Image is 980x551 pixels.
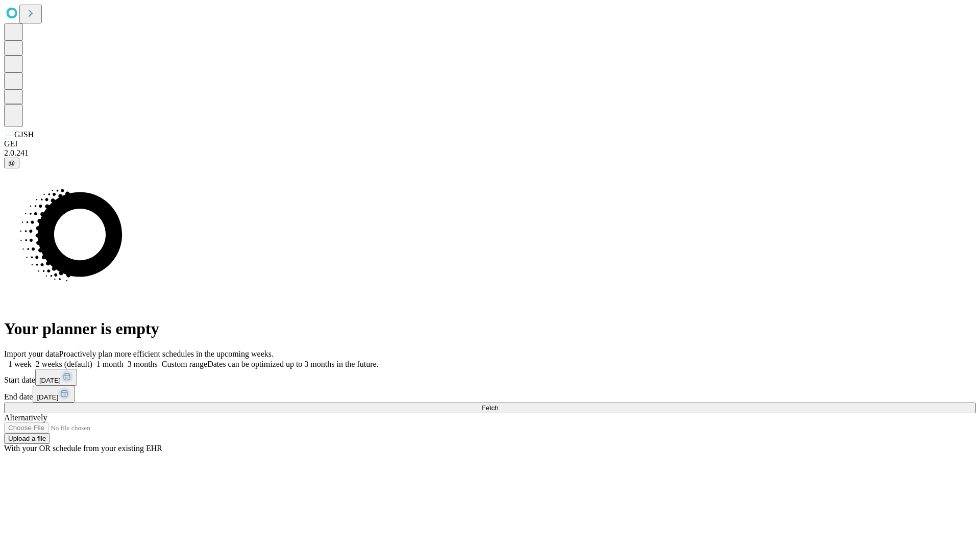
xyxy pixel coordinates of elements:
span: GJSH [14,130,34,139]
button: Fetch [4,403,976,413]
span: 1 month [96,360,124,368]
button: @ [4,158,19,168]
button: [DATE] [33,386,75,403]
span: [DATE] [37,393,58,401]
span: With your OR schedule from your existing EHR [4,444,162,453]
span: Custom range [162,360,207,368]
span: @ [8,159,15,167]
button: [DATE] [35,369,77,386]
span: Proactively plan more efficient schedules in the upcoming weeks. [59,349,274,358]
span: Import your data [4,349,59,358]
div: 2.0.241 [4,148,976,158]
div: Start date [4,369,976,386]
div: End date [4,386,976,403]
span: [DATE] [39,377,61,384]
div: GEI [4,139,976,148]
span: Dates can be optimized up to 3 months in the future. [207,360,378,368]
span: 3 months [128,360,158,368]
button: Upload a file [4,433,50,444]
span: Alternatively [4,413,47,422]
span: 2 weeks (default) [36,360,92,368]
span: Fetch [481,404,498,412]
h1: Your planner is empty [4,319,976,338]
span: 1 week [8,360,32,368]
